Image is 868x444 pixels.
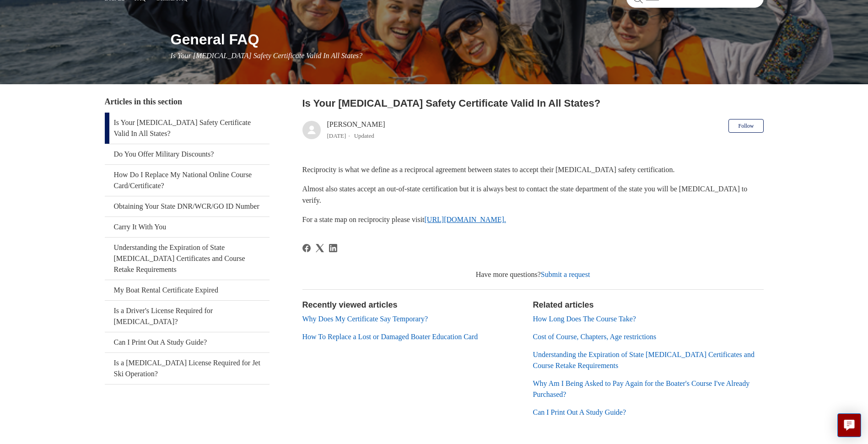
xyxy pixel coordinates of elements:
[533,315,636,323] a: How Long Does The Course Take?
[171,52,363,60] span: Is Your [MEDICAL_DATA] Safety Certificate Valid In All States?
[302,333,478,341] a: How To Replace a Lost or Damaged Boater Education Card
[171,28,764,50] h1: General FAQ
[329,244,337,252] svg: Share this page on LinkedIn
[533,351,755,369] a: Understanding the Expiration of State [MEDICAL_DATA] Certificates and Course Retake Requirements
[105,280,270,300] a: My Boat Rental Certificate Expired
[105,332,270,352] a: Can I Print Out A Study Guide?
[302,244,311,252] svg: Share this page on Facebook
[533,408,626,416] a: Can I Print Out A Study Guide?
[354,132,374,139] li: Updated
[327,119,385,141] div: [PERSON_NAME]
[105,196,270,217] a: Obtaining Your State DNR/WCR/GO ID Number
[837,413,861,437] button: Live chat
[105,165,270,196] a: How Do I Replace My National Online Course Card/Certificate?
[728,119,763,133] button: Follow Article
[533,333,657,341] a: Cost of Course, Chapters, Age restrictions
[302,269,764,280] div: Have more questions?
[302,214,764,226] p: For a state map on reciprocity please visit
[302,164,764,176] p: Reciprocity is what we define as a reciprocal agreement between states to accept their [MEDICAL_D...
[302,315,428,323] a: Why Does My Certificate Say Temporary?
[541,271,590,278] a: Submit a request
[533,379,750,398] a: Why Am I Being Asked to Pay Again for the Boater's Course I've Already Purchased?
[302,244,311,252] a: Facebook
[105,301,270,332] a: Is a Driver's License Required for [MEDICAL_DATA]?
[105,238,270,280] a: Understanding the Expiration of State [MEDICAL_DATA] Certificates and Course Retake Requirements
[316,244,324,252] a: X Corp
[327,132,346,139] time: 03/01/2024, 15:48
[316,244,324,252] svg: Share this page on X Corp
[425,216,506,223] a: [URL][DOMAIN_NAME].
[105,144,270,164] a: Do You Offer Military Discounts?
[302,183,764,206] p: Almost also states accept an out-of-state certification but it is always best to contact the stat...
[105,97,182,106] span: Articles in this section
[329,244,337,252] a: LinkedIn
[533,299,764,311] h2: Related articles
[105,113,270,144] a: Is Your [MEDICAL_DATA] Safety Certificate Valid In All States?
[302,96,764,111] h2: Is Your Boating Safety Certificate Valid In All States?
[302,299,524,311] h2: Recently viewed articles
[105,353,270,384] a: Is a [MEDICAL_DATA] License Required for Jet Ski Operation?
[105,217,270,237] a: Carry It With You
